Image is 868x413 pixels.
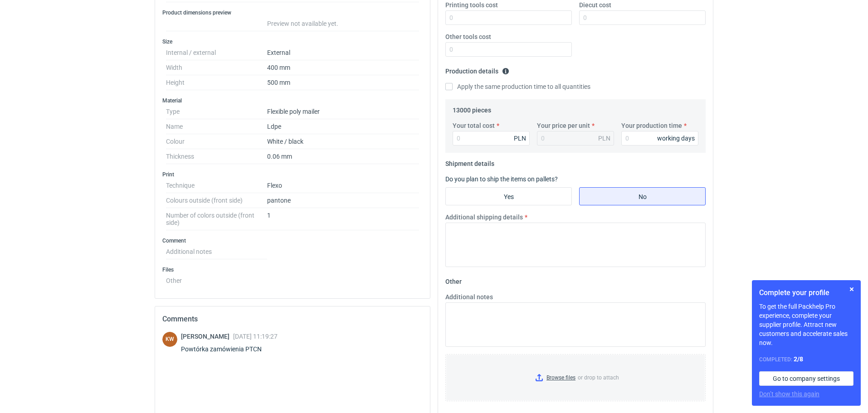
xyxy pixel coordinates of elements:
h3: Comment [162,237,423,244]
p: To get the full Packhelp Pro experience, complete your supplier profile. Attract new customers an... [759,302,853,347]
dd: 500 mm [267,75,419,90]
label: Your total cost [453,121,495,130]
button: Don’t show this again [759,389,819,398]
dd: 1 [267,208,419,230]
span: Preview not available yet. [267,20,338,27]
input: 0 [621,131,698,146]
legend: Other [445,274,462,285]
dt: Other [166,273,267,284]
dt: Number of colors outside (front side) [166,208,267,230]
label: No [579,187,706,205]
h3: Product dimensions preview [162,9,423,16]
a: Go to company settings [759,371,853,386]
h1: Complete your profile [759,287,853,298]
h3: Material [162,97,423,104]
dd: Flexo [267,178,419,193]
button: Skip for now [846,284,857,295]
legend: Shipment details [445,156,494,167]
input: 0 [445,42,572,57]
dd: Flexible poly mailer [267,104,419,119]
dt: Additional notes [166,244,267,259]
div: working days [657,134,695,143]
label: Diecut cost [579,0,611,10]
label: Your price per unit [537,121,590,130]
h3: Files [162,266,423,273]
div: Powtórka zamówienia PTCN [181,345,278,354]
dd: Ldpe [267,119,419,134]
dd: External [267,45,419,60]
div: Completed: [759,355,853,364]
label: Printing tools cost [445,0,498,10]
input: 0 [579,10,706,25]
legend: 13000 pieces [453,103,491,114]
figcaption: KW [162,332,177,347]
span: [DATE] 11:19:27 [233,333,278,340]
div: PLN [598,134,610,143]
span: [PERSON_NAME] [181,333,233,340]
label: Your production time [621,121,682,130]
label: Other tools cost [445,32,491,41]
legend: Production details [445,64,509,75]
dt: Type [166,104,267,119]
input: 0 [445,10,572,25]
h2: Comments [162,314,423,325]
dt: Name [166,119,267,134]
dt: Width [166,60,267,75]
h3: Print [162,171,423,178]
dd: 400 mm [267,60,419,75]
label: Do you plan to ship the items on pallets? [445,175,558,183]
label: or drop to attach [446,355,705,401]
dt: Thickness [166,149,267,164]
dt: Colour [166,134,267,149]
div: PLN [514,134,526,143]
label: Yes [445,187,572,205]
dd: White / black [267,134,419,149]
label: Apply the same production time to all quantities [445,82,590,91]
div: Klaudia Wiśniewska [162,332,177,347]
label: Additional shipping details [445,213,523,222]
input: 0 [453,131,530,146]
dt: Internal / external [166,45,267,60]
h3: Size [162,38,423,45]
label: Additional notes [445,292,493,301]
strong: 2 / 8 [794,355,803,363]
dd: pantone [267,193,419,208]
dd: 0.06 mm [267,149,419,164]
dt: Colours outside (front side) [166,193,267,208]
dt: Height [166,75,267,90]
dt: Technique [166,178,267,193]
